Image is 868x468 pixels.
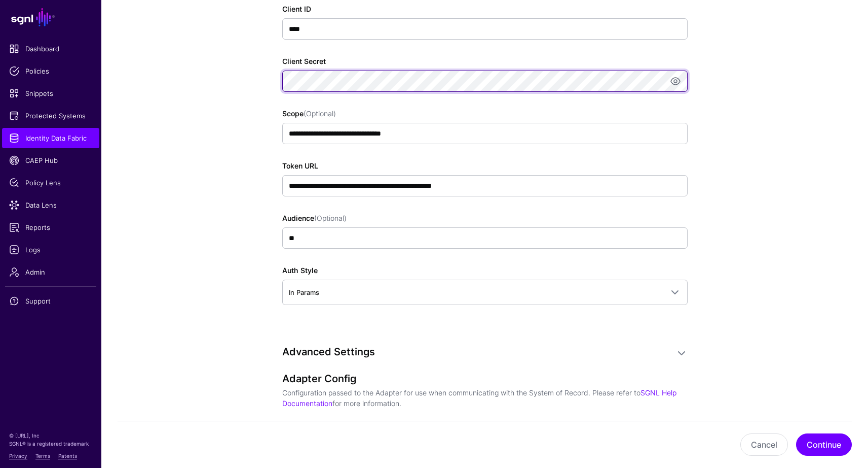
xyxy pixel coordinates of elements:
label: Audience [282,213,347,223]
a: Privacy [9,453,27,459]
a: Dashboard [2,39,99,59]
a: Snippets [2,83,99,104]
a: Identity Data Fabric [2,128,99,148]
a: Logs [2,240,99,260]
span: Policies [9,66,92,76]
a: CAEP Hub [2,150,99,171]
a: Policies [2,61,99,81]
label: Scope [282,108,336,119]
label: Auth Style [282,265,318,276]
a: Data Lens [2,195,99,215]
span: Admin [9,267,92,277]
label: Client Secret [282,56,326,66]
span: Data Lens [9,200,92,210]
a: Terms [35,453,50,459]
a: SGNL [6,6,95,28]
span: Snippets [9,88,92,98]
h3: Advanced Settings [282,346,667,358]
span: Reports [9,222,92,232]
p: Configuration passed to the Adapter for use when communicating with the System of Record. Please ... [282,387,688,409]
span: Protected Systems [9,111,92,121]
label: Token URL [282,160,318,171]
span: CAEP Hub [9,155,92,165]
span: In Params [289,288,319,296]
span: (Optional) [304,109,336,118]
span: Dashboard [9,44,92,54]
span: (Optional) [314,214,347,222]
span: Support [9,296,92,306]
a: Policy Lens [2,173,99,193]
button: Cancel [740,433,788,456]
a: Admin [2,262,99,282]
a: Patents [58,453,77,459]
span: Logs [9,245,92,255]
span: Identity Data Fabric [9,133,92,143]
a: Reports [2,217,99,238]
a: Protected Systems [2,106,99,126]
p: © [URL], Inc [9,431,92,440]
h3: Adapter Config [282,373,688,385]
button: Continue [796,433,852,456]
span: Policy Lens [9,178,92,188]
p: SGNL® is a registered trademark [9,440,92,448]
label: Client ID [282,4,311,14]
